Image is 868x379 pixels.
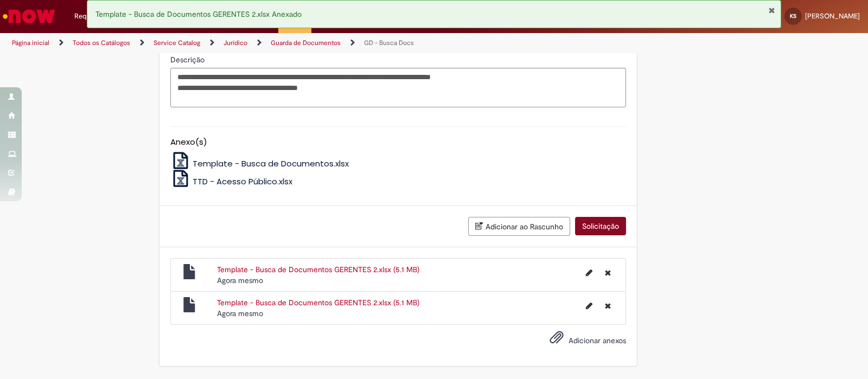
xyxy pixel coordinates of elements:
[217,309,263,318] time: 28/08/2025 16:38:12
[224,38,247,47] a: Jurídico
[805,11,860,21] span: [PERSON_NAME]
[8,33,571,53] ul: Trilhas de página
[768,6,775,15] button: Fechar Notificação
[154,38,200,47] a: Service Catalog
[598,264,617,281] button: Excluir Template - Busca de Documentos GERENTES 2.xlsx
[12,38,49,47] a: Página inicial
[170,55,207,65] span: Descrição
[217,275,263,285] span: Agora mesmo
[74,11,112,22] span: Requisições
[1,5,57,27] img: ServiceNow
[217,265,419,274] a: Template - Busca de Documentos GERENTES 2.xlsx (5.1 MB)
[790,12,796,20] span: KS
[217,309,263,318] span: Agora mesmo
[170,176,293,187] a: TTD - Acesso Público.xlsx
[95,9,302,19] span: Template - Busca de Documentos GERENTES 2.xlsx Anexado
[217,298,419,307] a: Template - Busca de Documentos GERENTES 2.xlsx (5.1 MB)
[170,68,626,108] textarea: Descrição
[73,38,130,47] a: Todos os Catálogos
[170,138,626,147] h5: Anexo(s)
[271,38,341,47] a: Guarda de Documentos
[575,217,626,235] button: Solicitação
[547,327,566,352] button: Adicionar anexos
[193,158,349,169] span: Template - Busca de Documentos.xlsx
[217,275,263,285] time: 28/08/2025 16:38:13
[364,38,414,47] a: GD - Busca Docs
[468,217,570,236] button: Adicionar ao Rascunho
[569,336,626,345] span: Adicionar anexos
[598,297,617,314] button: Excluir Template - Busca de Documentos GERENTES 2.xlsx
[193,176,292,187] span: TTD - Acesso Público.xlsx
[579,264,599,281] button: Editar nome de arquivo Template - Busca de Documentos GERENTES 2.xlsx
[170,158,349,169] a: Template - Busca de Documentos.xlsx
[579,297,599,314] button: Editar nome de arquivo Template - Busca de Documentos GERENTES 2.xlsx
